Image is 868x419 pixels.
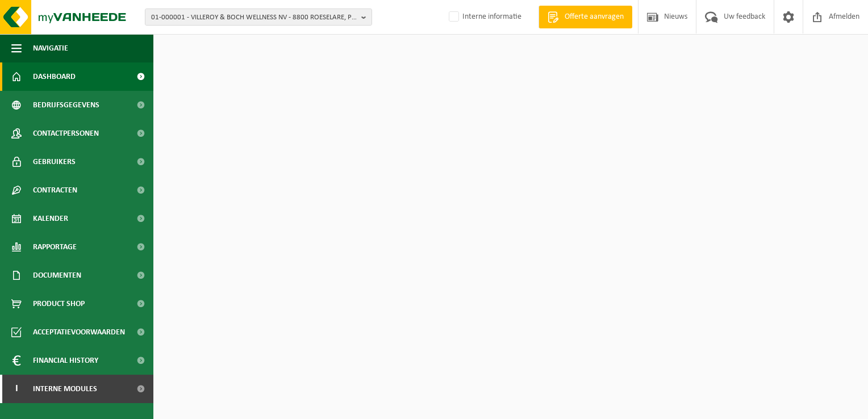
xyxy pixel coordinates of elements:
[33,176,77,204] span: Contracten
[33,119,99,148] span: Contactpersonen
[33,346,98,375] span: Financial History
[33,261,81,290] span: Documenten
[33,204,68,233] span: Kalender
[11,375,22,403] span: I
[446,9,521,26] label: Interne informatie
[539,6,632,28] a: Offerte aanvragen
[33,91,99,119] span: Bedrijfsgegevens
[562,11,627,23] span: Offerte aanvragen
[151,9,357,26] span: 01-000001 - VILLEROY & BOCH WELLNESS NV - 8800 ROESELARE, POPULIERSTRAAT 1
[33,318,125,346] span: Acceptatievoorwaarden
[33,233,77,261] span: Rapportage
[145,9,372,26] button: 01-000001 - VILLEROY & BOCH WELLNESS NV - 8800 ROESELARE, POPULIERSTRAAT 1
[33,148,76,176] span: Gebruikers
[33,34,68,62] span: Navigatie
[33,290,85,318] span: Product Shop
[33,375,97,403] span: Interne modules
[33,62,76,91] span: Dashboard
